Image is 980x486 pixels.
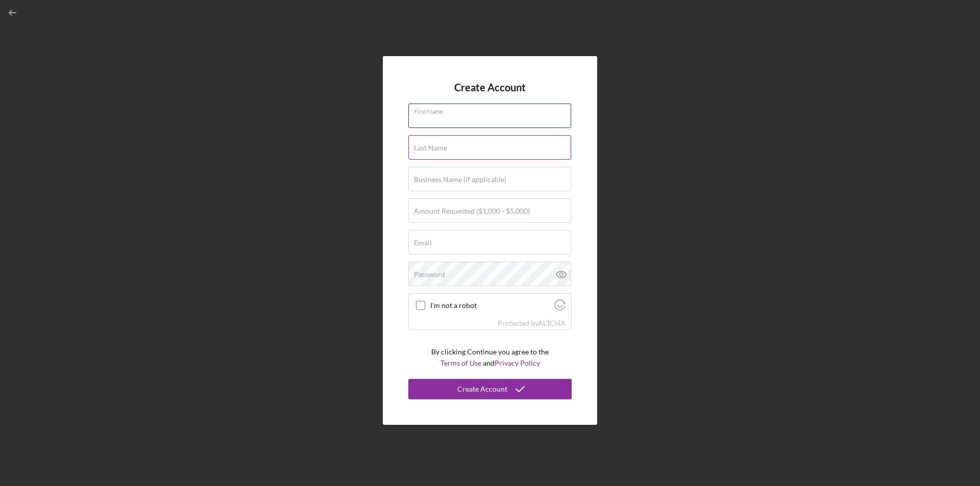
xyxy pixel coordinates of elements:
[414,239,432,247] label: Email
[554,303,566,312] a: Visit Altcha.org
[414,207,530,215] label: Amount Requested ($1,000 - $5,000)
[431,346,549,369] p: By clicking Continue you agree to the and
[454,82,526,93] h4: Create Account
[414,104,571,115] label: First Name
[430,301,551,310] label: I'm not a robot
[498,319,566,327] div: Protected by
[495,359,540,367] a: Privacy Policy
[440,359,481,367] a: Terms of Use
[414,270,445,278] label: Password
[414,144,447,152] label: Last Name
[408,379,572,399] button: Create Account
[414,175,506,184] label: Business Name (if applicable)
[538,319,566,327] a: Visit Altcha.org
[457,379,507,399] div: Create Account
